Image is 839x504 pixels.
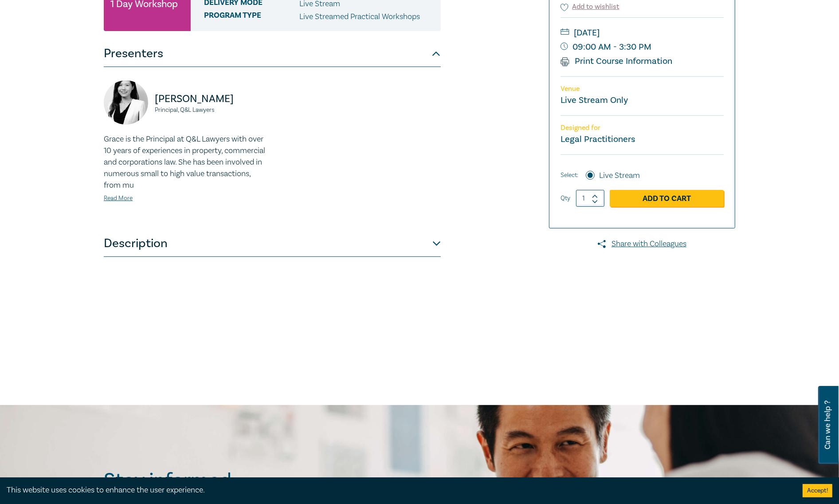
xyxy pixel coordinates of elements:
[104,80,148,125] img: https://s3.ap-southeast-2.amazonaws.com/leo-cussen-store-production-content/Contacts/Grace%20Xiao...
[561,124,724,132] p: Designed for
[7,484,789,496] div: This website uses cookies to enhance the user experience.
[561,85,724,93] p: Venue
[104,469,313,492] h2: Stay informed.
[561,40,724,54] small: 09:00 AM - 3:30 PM
[610,190,724,207] a: Add to Cart
[599,170,640,181] label: Live Stream
[576,190,604,207] input: 1
[803,484,832,497] button: Accept cookies
[561,193,570,203] label: Qty
[104,230,441,257] button: Description
[561,134,635,145] small: Legal Practitioners
[104,194,133,202] a: Read More
[299,11,420,23] p: Live Streamed Practical Workshops
[155,107,267,113] small: Principal, Q&L Lawyers
[104,40,441,67] button: Presenters
[561,55,673,67] a: Print Course Information
[561,26,724,40] small: [DATE]
[104,134,267,191] p: Grace is the Principal at Q&L Lawyers with over 10 years of experiences in property, commercial a...
[561,2,619,12] button: Add to wishlist
[561,170,578,180] span: Select:
[823,391,832,459] span: Can we help ?
[155,92,267,106] p: [PERSON_NAME]
[204,11,299,23] span: Program type
[561,94,628,106] a: Live Stream Only
[549,238,735,250] a: Share with Colleagues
